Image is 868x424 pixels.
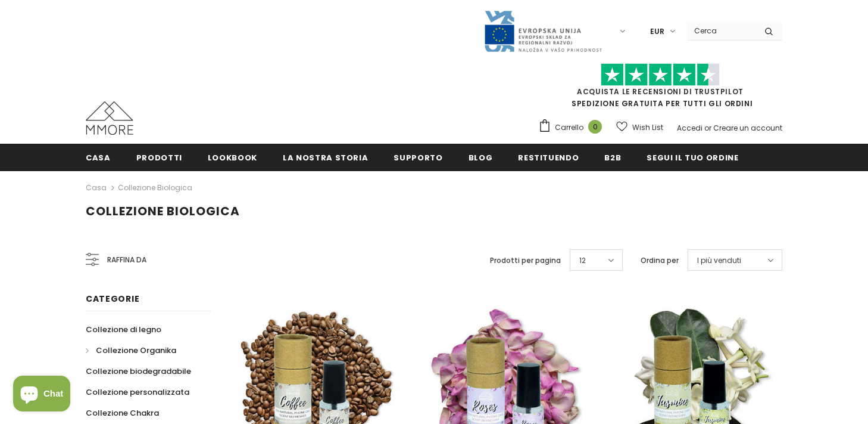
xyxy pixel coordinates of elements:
a: Accedi [677,123,702,133]
a: Collezione personalizzata [86,382,189,403]
span: B2B [604,152,621,163]
label: Ordina per [641,255,679,267]
span: supporto [394,152,442,163]
img: Casi MMORE [86,101,133,135]
a: Lookbook [208,144,257,171]
span: Wish List [632,122,663,134]
span: Collezione di legno [86,324,161,335]
span: Collezione personalizzata [86,386,189,398]
label: Prodotti per pagina [490,255,561,267]
a: Collezione di legno [86,319,161,340]
a: La nostra storia [283,144,368,171]
inbox-online-store-chat: Shopify online store chat [10,376,74,414]
span: Blog [469,152,493,163]
a: Collezione Organika [86,340,176,361]
a: Wish List [616,117,663,138]
span: SPEDIZIONE GRATUITA PER TUTTI GLI ORDINI [538,69,782,109]
a: Collezione biodegradabile [86,361,191,382]
span: I più venduti [697,255,741,267]
a: Acquista le recensioni di TrustPilot [577,86,744,97]
a: Creare un account [713,123,782,133]
span: Segui il tuo ordine [647,152,738,163]
a: Restituendo [518,144,579,171]
a: supporto [394,144,442,171]
span: Lookbook [208,152,257,163]
span: EUR [650,26,664,38]
span: Collezione Organika [96,345,176,356]
span: Raffina da [107,253,146,267]
span: Carrello [555,122,583,134]
a: Casa [86,144,111,171]
span: Casa [86,152,111,163]
a: Carrello 0 [538,119,608,137]
a: Javni Razpis [483,26,602,36]
a: Casa [86,181,107,195]
span: Collezione biologica [86,203,240,219]
a: Prodotti [136,144,182,171]
span: 0 [588,120,602,134]
span: Collezione Chakra [86,407,159,419]
span: or [704,123,711,133]
span: La nostra storia [283,152,368,163]
a: Collezione biologica [118,182,192,193]
img: Javni Razpis [483,10,602,53]
span: Collezione biodegradabile [86,366,191,377]
a: Segui il tuo ordine [647,144,738,171]
a: B2B [604,144,621,171]
span: Prodotti [136,152,182,163]
a: Collezione Chakra [86,403,159,423]
span: Restituendo [518,152,579,163]
a: Blog [469,144,493,171]
input: Search Site [687,22,755,39]
span: Categorie [86,293,139,305]
img: Fidati di Pilot Stars [601,63,720,86]
span: 12 [579,255,586,267]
